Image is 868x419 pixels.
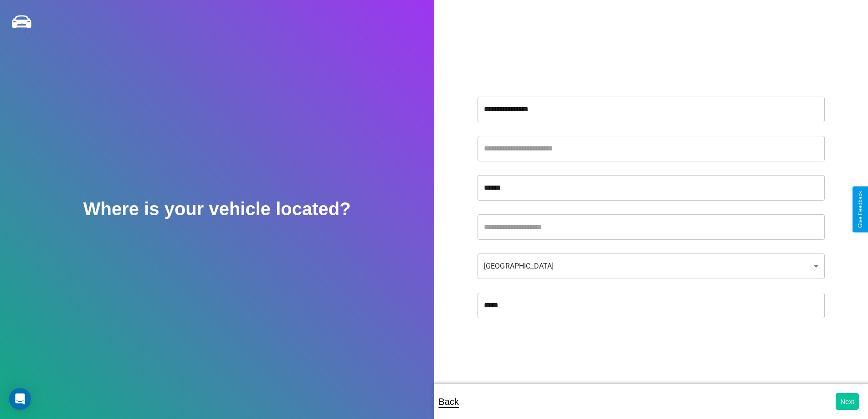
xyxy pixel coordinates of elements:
[439,393,459,410] p: Back
[478,253,825,279] div: [GEOGRAPHIC_DATA]
[857,191,863,228] div: Give Feedback
[83,199,351,219] h2: Where is your vehicle located?
[9,388,31,410] div: Open Intercom Messenger
[836,393,859,410] button: Next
